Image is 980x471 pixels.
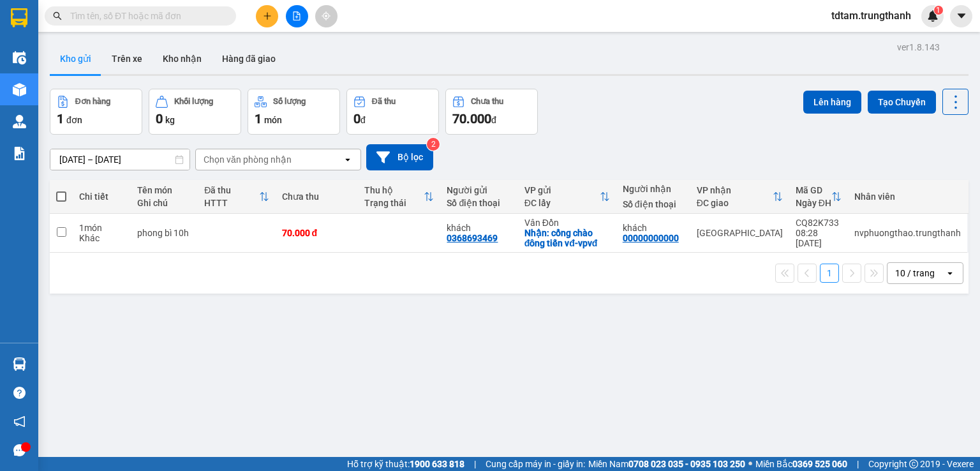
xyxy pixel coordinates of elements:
[623,233,679,243] div: 00000000000
[66,115,82,125] span: đơn
[796,218,842,228] div: CQ82K733
[821,8,921,24] span: tdtam.trungthanh
[897,40,940,54] div: ver 1.8.143
[364,198,424,208] div: Trạng thái
[748,461,752,467] span: ⚪️
[956,10,967,22] span: caret-down
[895,267,935,280] div: 10 / trang
[447,233,498,243] div: 0368693469
[857,457,859,471] span: |
[854,228,961,238] div: nvphuongthao.trungthanh
[346,89,439,135] button: Đã thu0đ
[50,149,189,170] input: Select a date range.
[486,457,585,471] span: Cung cấp máy in - giấy in:
[447,198,511,208] div: Số điện thoại
[322,11,330,20] span: aim
[524,185,600,195] div: VP gửi
[491,115,496,125] span: đ
[623,199,684,209] div: Số điện thoại
[410,459,464,469] strong: 1900 633 818
[273,97,306,106] div: Số lượng
[353,111,360,126] span: 0
[427,138,440,151] sup: 2
[803,91,861,114] button: Lên hàng
[149,89,241,135] button: Khối lượng0kg
[13,444,26,456] span: message
[13,357,26,371] img: warehouse-icon
[137,198,191,208] div: Ghi chú
[447,223,511,233] div: khách
[524,228,610,248] div: Nhận: cổng chào đông tiến vđ-vpvđ
[263,11,272,20] span: plus
[255,111,262,126] span: 1
[282,191,352,202] div: Chưa thu
[372,97,396,106] div: Đã thu
[137,185,191,195] div: Tên món
[524,218,610,228] div: Vân Đồn
[13,51,26,64] img: warehouse-icon
[628,459,745,469] strong: 0708 023 035 - 0935 103 250
[796,185,831,195] div: Mã GD
[50,89,142,135] button: Đơn hàng1đơn
[292,11,301,20] span: file-add
[198,180,275,214] th: Toggle SortBy
[792,459,847,469] strong: 0369 525 060
[13,147,26,160] img: solution-icon
[623,223,684,233] div: khách
[204,198,258,208] div: HTTT
[945,268,955,278] svg: open
[796,228,842,248] div: 08:28 [DATE]
[950,5,972,27] button: caret-down
[868,91,936,114] button: Tạo Chuyến
[204,185,258,195] div: Đã thu
[174,97,213,106] div: Khối lượng
[137,228,191,238] div: phong bì 10h
[623,184,684,194] div: Người nhận
[343,154,353,165] svg: open
[364,185,424,195] div: Thu hộ
[70,9,221,23] input: Tìm tên, số ĐT hoặc mã đơn
[445,89,538,135] button: Chưa thu70.000đ
[518,180,616,214] th: Toggle SortBy
[156,111,163,126] span: 0
[152,43,212,74] button: Kho nhận
[447,185,511,195] div: Người gửi
[204,153,292,166] div: Chọn văn phòng nhận
[212,43,286,74] button: Hàng đã giao
[854,191,961,202] div: Nhân viên
[282,228,352,238] div: 70.000 đ
[13,83,26,96] img: warehouse-icon
[347,457,464,471] span: Hỗ trợ kỹ thuật:
[50,43,101,74] button: Kho gửi
[474,457,476,471] span: |
[286,5,308,27] button: file-add
[13,415,26,428] span: notification
[820,264,839,283] button: 1
[248,89,340,135] button: Số lượng1món
[79,191,124,202] div: Chi tiết
[79,223,124,233] div: 1 món
[690,180,789,214] th: Toggle SortBy
[471,97,503,106] div: Chưa thu
[796,198,831,208] div: Ngày ĐH
[909,460,918,468] span: copyright
[11,8,27,27] img: logo-vxr
[79,233,124,243] div: Khác
[697,198,773,208] div: ĐC giao
[165,115,175,125] span: kg
[13,387,26,399] span: question-circle
[360,115,366,125] span: đ
[697,185,773,195] div: VP nhận
[524,198,600,208] div: ĐC lấy
[936,6,940,15] span: 1
[101,43,152,74] button: Trên xe
[789,180,848,214] th: Toggle SortBy
[755,457,847,471] span: Miền Bắc
[934,6,943,15] sup: 1
[315,5,338,27] button: aim
[53,11,62,20] span: search
[57,111,64,126] span: 1
[927,10,939,22] img: icon-new-feature
[75,97,110,106] div: Đơn hàng
[13,115,26,128] img: warehouse-icon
